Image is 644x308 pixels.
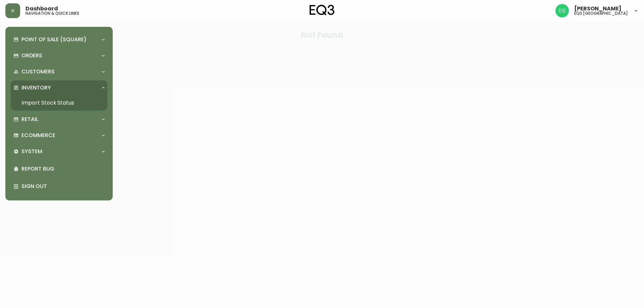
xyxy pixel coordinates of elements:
div: Inventory [11,80,107,95]
img: logo [310,5,334,15]
span: [PERSON_NAME] [574,6,622,11]
div: Point of Sale (Square) [11,32,107,47]
div: Ecommerce [11,128,107,143]
h5: eq3 [GEOGRAPHIC_DATA] [574,11,628,15]
p: Orders [21,52,42,59]
div: Orders [11,48,107,63]
p: Retail [21,116,38,123]
span: Dashboard [25,6,58,11]
div: Customers [11,64,107,79]
a: Import Stock Status [11,95,107,111]
div: Sign Out [11,178,107,195]
p: Ecommerce [21,132,55,139]
p: Customers [21,68,55,75]
p: Report Bug [21,165,105,173]
p: System [21,148,42,155]
h5: navigation & quick links [25,11,79,15]
p: Point of Sale (Square) [21,36,87,43]
p: Sign Out [21,183,105,190]
p: Inventory [21,84,51,91]
div: Report Bug [11,160,107,178]
img: db11c1629862fe82d63d0774b1b54d2b [555,4,569,17]
div: System [11,144,107,159]
div: Retail [11,112,107,127]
